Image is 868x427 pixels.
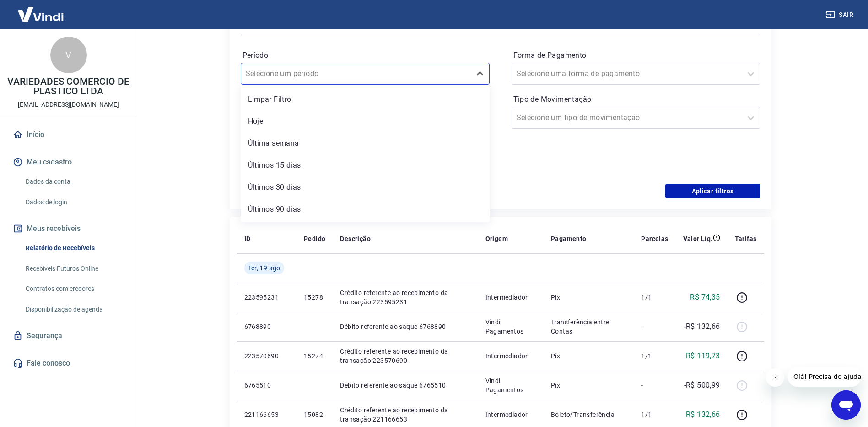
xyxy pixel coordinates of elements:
[788,367,861,387] iframe: Mensagem da empresa
[22,193,126,212] a: Dados de login
[22,300,126,319] a: Disponibilização de agenda
[11,0,70,28] img: Vindi
[485,293,536,302] p: Intermediador
[684,321,720,332] p: -R$ 132,66
[340,347,470,365] p: Crédito referente ao recebimento da transação 223570690
[18,100,119,109] p: [EMAIL_ADDRESS][DOMAIN_NAME]
[304,351,325,361] p: 15274
[11,219,126,239] button: Meus recebíveis
[340,322,470,331] p: Débito referente ao saque 6768890
[766,368,784,387] iframe: Fechar mensagem
[241,112,490,131] div: Hoje
[22,172,126,191] a: Dados da conta
[641,234,668,243] p: Parcelas
[304,410,325,419] p: 15082
[244,381,289,390] p: 6765510
[244,234,251,243] p: ID
[485,318,536,336] p: Vindi Pagamentos
[551,318,626,336] p: Transferência entre Contas
[241,134,490,153] div: Última semana
[11,326,126,346] a: Segurança
[304,234,325,243] p: Pedido
[11,353,126,373] a: Fale conosco
[485,351,536,361] p: Intermediador
[551,410,626,419] p: Boleto/Transferência
[241,90,490,109] div: Limpar Filtro
[248,263,280,273] span: Ter, 19 ago
[241,178,490,197] div: Últimos 30 dias
[665,184,760,198] button: Aplicar filtros
[824,6,857,23] button: Sair
[641,293,668,302] p: 1/1
[11,152,126,172] button: Meu cadastro
[340,234,371,243] p: Descrição
[244,410,289,419] p: 221166653
[340,288,470,307] p: Crédito referente ao recebimento da transação 223595231
[11,125,126,145] a: Início
[513,50,759,61] label: Forma de Pagamento
[304,293,325,302] p: 15278
[641,410,668,419] p: 1/1
[340,405,470,424] p: Crédito referente ao recebimento da transação 221166653
[690,292,720,303] p: R$ 74,35
[831,390,861,420] iframe: Botão para abrir a janela de mensagens
[641,322,668,331] p: -
[485,234,508,243] p: Origem
[244,351,289,361] p: 223570690
[485,376,536,394] p: Vindi Pagamentos
[683,234,713,243] p: Valor Líq.
[22,259,126,278] a: Recebíveis Futuros Online
[551,381,626,390] p: Pix
[22,279,126,298] a: Contratos com credores
[485,410,536,419] p: Intermediador
[22,239,126,257] a: Relatório de Recebíveis
[5,6,77,14] span: Olá! Precisa de ajuda?
[735,234,757,243] p: Tarifas
[551,351,626,361] p: Pix
[241,156,490,175] div: Últimos 15 dias
[241,200,490,219] div: Últimos 90 dias
[244,322,289,331] p: 6768890
[243,50,488,61] label: Período
[684,380,720,391] p: -R$ 500,99
[551,293,626,302] p: Pix
[686,350,720,361] p: R$ 119,73
[340,381,470,390] p: Débito referente ao saque 6765510
[641,381,668,390] p: -
[686,409,720,420] p: R$ 132,66
[50,37,87,73] div: V
[641,351,668,361] p: 1/1
[551,234,587,243] p: Pagamento
[513,94,759,105] label: Tipo de Movimentação
[7,77,129,96] p: VARIEDADES COMERCIO DE PLASTICO LTDA
[244,293,289,302] p: 223595231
